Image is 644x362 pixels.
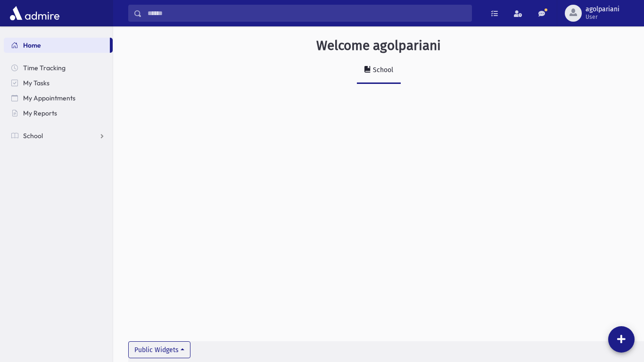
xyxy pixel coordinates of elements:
span: Time Tracking [23,64,66,72]
span: User [586,13,619,21]
a: My Tasks [4,75,113,90]
span: My Appointments [23,94,75,102]
a: Time Tracking [4,60,113,75]
input: Search [142,5,471,22]
h3: Welcome agolpariani [316,38,441,54]
span: School [23,132,43,140]
img: AdmirePro [8,4,62,23]
span: My Reports [23,109,57,117]
a: My Reports [4,106,113,121]
span: My Tasks [23,79,50,87]
a: School [357,58,401,84]
div: School [371,66,393,74]
a: School [4,128,113,143]
span: agolpariani [586,6,619,13]
a: Home [4,38,110,53]
span: Home [23,41,41,49]
button: Public Widgets [128,341,190,358]
a: My Appointments [4,90,113,106]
